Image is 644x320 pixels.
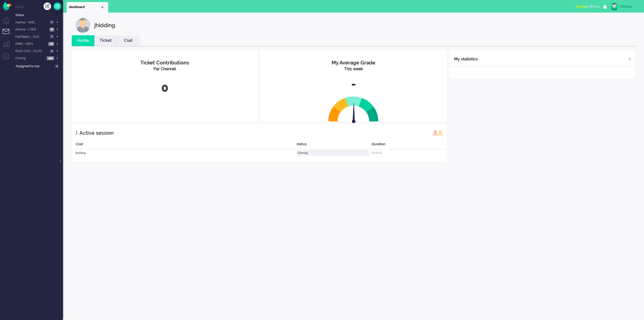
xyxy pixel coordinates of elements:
[343,103,365,124] img: arrow.svg
[72,141,297,149] div: User
[75,59,254,66] div: Ticket Contributions
[75,128,78,138] div: 1
[15,27,48,32] span: Astma - CWZ
[3,3,11,7] a: Omnidesk
[72,38,94,44] a: Home
[15,5,63,9] li: Views
[15,63,63,69] a: Assigned to me 0
[3,17,14,28] li: Dashboard menu
[15,20,48,25] span: Astma - SMC
[15,49,48,54] span: Post-CVA - OLVG
[75,18,91,33] img: customer.svg
[575,5,597,8] span: for 00:00
[575,5,585,8] span: Afwezig
[50,35,54,39] span: 0
[16,64,53,69] span: Assigned to me
[50,20,54,24] span: 0
[48,42,54,46] span: 18
[15,12,63,18] a: Inbox
[94,18,115,33] div: jhidding
[372,149,447,157] div: 00:00:01
[3,53,14,64] li: Admin menu
[100,5,104,9] div: Close tab
[438,130,443,135] img: profile_orange.svg
[3,29,14,40] li: Tickets menu
[67,2,108,13] li: Dashboard
[15,42,47,46] span: DMG - MZH
[3,2,11,11] img: flow_omnibird.svg
[3,41,14,52] li: Supervisor menu
[372,141,447,149] div: duration
[72,149,297,157] div: jhidding
[117,38,140,44] a: Csat
[15,34,48,39] span: Hartfalen - SAZ
[50,49,54,53] span: 0
[75,80,254,96] div: 0
[55,64,59,68] span: 0
[264,66,443,72] div: This week
[297,150,369,156] div: Afwezig
[16,13,63,18] span: Inbox
[117,35,140,46] li: Csat
[94,38,117,44] a: Ticket
[94,35,117,46] li: Ticket
[72,35,94,46] li: Home
[611,3,618,11] img: avatar
[620,4,639,9] div: jhidding
[69,5,100,9] span: dashboard
[44,3,51,10] div: Create ticket
[572,2,603,13] li: Afwezigfor 00:00
[297,141,372,149] div: status
[454,54,478,64] div: My statistics
[433,130,438,135] img: profile_red.svg
[79,128,114,138] div: Active session
[50,28,54,31] span: 8
[75,66,254,72] div: Per Channel
[572,3,603,10] button: Afwezigfor 00:00
[328,96,379,122] img: semi_circle.svg
[54,3,61,10] a: Quick Ticket
[264,59,443,66] div: My Average Grade
[47,56,54,60] span: 429
[610,3,639,11] a: jhidding
[264,76,443,92] div: -
[15,56,45,61] span: Overig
